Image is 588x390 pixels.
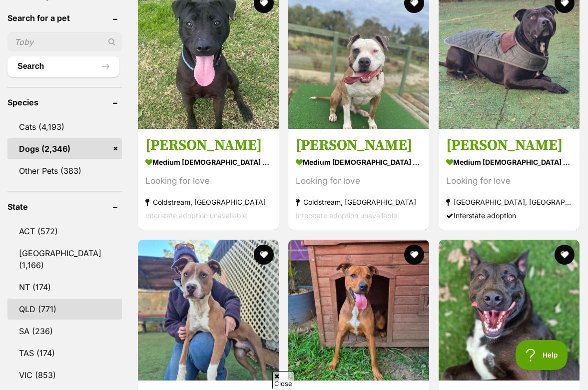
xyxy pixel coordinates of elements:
a: [PERSON_NAME] medium [DEMOGRAPHIC_DATA] Dog Looking for love Coldstream, [GEOGRAPHIC_DATA] Inters... [138,129,279,230]
span: Close [272,371,294,389]
button: favourite [404,245,424,265]
img: Roman - Mixed breed Dog [439,240,580,381]
a: QLD (771) [7,299,122,320]
a: Other Pets (383) [7,160,122,181]
button: favourite [555,245,575,265]
div: Looking for love [145,175,271,188]
strong: [GEOGRAPHIC_DATA], [GEOGRAPHIC_DATA] [446,196,572,209]
iframe: Help Scout Beacon - Open [516,340,568,370]
strong: medium [DEMOGRAPHIC_DATA] Dog [145,155,271,170]
header: State [7,202,122,211]
button: favourite [254,245,274,265]
header: Species [7,98,122,107]
img: Jack - Mixed breed Dog [288,240,429,381]
h3: [PERSON_NAME] [296,136,422,155]
a: [PERSON_NAME] medium [DEMOGRAPHIC_DATA] Dog Looking for love Coldstream, [GEOGRAPHIC_DATA] Inters... [288,129,429,230]
strong: Coldstream, [GEOGRAPHIC_DATA] [296,196,422,209]
a: Dogs (2,346) [7,138,122,159]
a: [GEOGRAPHIC_DATA] (1,166) [7,243,122,276]
a: TAS (174) [7,343,122,364]
img: Bear - American Staffordshire Terrier Dog [138,240,279,381]
div: Interstate adoption [446,209,572,223]
a: Cats (4,193) [7,116,122,137]
div: Looking for love [296,175,422,188]
input: Toby [7,32,122,51]
a: VIC (853) [7,365,122,386]
span: Interstate adoption unavailable [145,212,247,220]
header: Search for a pet [7,13,122,22]
strong: medium [DEMOGRAPHIC_DATA] Dog [296,155,422,170]
a: NT (174) [7,277,122,298]
a: [PERSON_NAME] medium [DEMOGRAPHIC_DATA] Dog Looking for love [GEOGRAPHIC_DATA], [GEOGRAPHIC_DATA]... [439,129,580,230]
strong: medium [DEMOGRAPHIC_DATA] Dog [446,155,572,170]
h3: [PERSON_NAME] [446,136,572,155]
button: Search [7,56,119,76]
h3: [PERSON_NAME] [145,136,271,155]
a: ACT (572) [7,221,122,242]
span: Interstate adoption unavailable [296,212,397,220]
div: Looking for love [446,175,572,188]
a: SA (236) [7,321,122,342]
strong: Coldstream, [GEOGRAPHIC_DATA] [145,196,271,209]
